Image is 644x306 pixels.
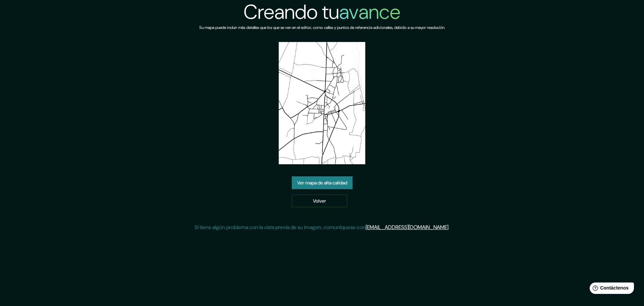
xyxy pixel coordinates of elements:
a: [EMAIL_ADDRESS][DOMAIN_NAME] [366,224,448,231]
font: Ver mapa de alta calidad [297,180,347,186]
a: Ver mapa de alta calidad [292,176,353,189]
font: Si tiene algún problema con la vista previa de su imagen, comuníquese con [195,224,366,231]
font: Volver [313,198,326,204]
img: vista previa del mapa creado [279,42,365,164]
font: . [448,224,449,231]
font: Su mapa puede incluir más detalles que los que se ven en el editor, como calles y puntos de refer... [199,25,445,30]
iframe: Lanzador de widgets de ayuda [584,280,637,299]
a: Volver [292,194,347,207]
